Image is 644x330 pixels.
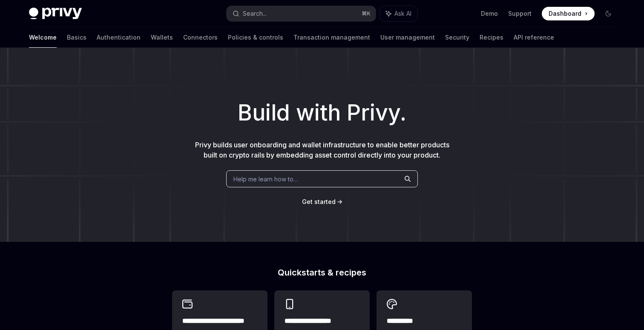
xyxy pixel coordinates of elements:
button: Toggle dark mode [601,7,615,20]
a: Support [508,9,532,18]
span: Ask AI [394,9,411,18]
a: Recipes [480,27,503,48]
h2: Quickstarts & recipes [172,268,472,277]
button: Ask AI [380,6,417,21]
button: Search...⌘K [227,6,376,21]
div: Search... [243,9,267,19]
a: User management [380,27,435,48]
a: Wallets [151,27,173,48]
a: Policies & controls [228,27,283,48]
a: Demo [481,9,498,18]
span: Privy builds user onboarding and wallet infrastructure to enable better products built on crypto ... [195,141,449,159]
span: Help me learn how to… [233,175,298,184]
img: dark logo [29,8,82,20]
a: Dashboard [542,7,595,20]
a: Authentication [97,27,141,48]
a: API reference [514,27,554,48]
a: Welcome [29,27,57,48]
span: Dashboard [549,9,581,18]
h1: Build with Privy. [14,96,630,129]
a: Basics [67,27,86,48]
a: Security [445,27,469,48]
a: Connectors [183,27,218,48]
span: Get started [302,198,336,205]
a: Transaction management [293,27,370,48]
a: Get started [302,198,336,206]
span: ⌘ K [362,10,371,17]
